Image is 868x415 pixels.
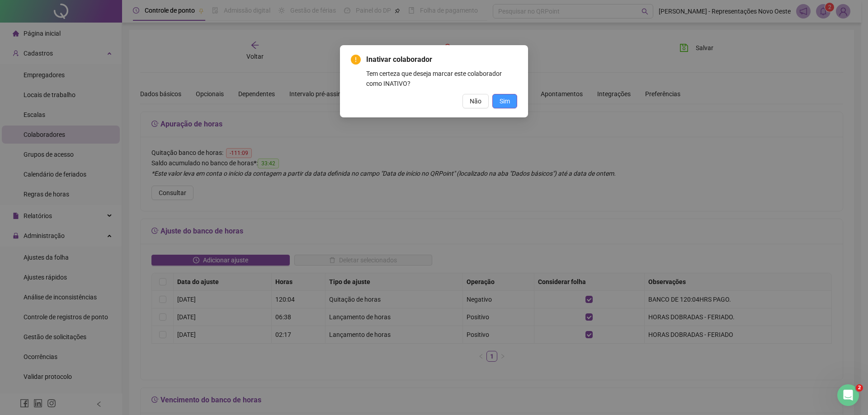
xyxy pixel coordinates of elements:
span: Não [470,96,481,106]
span: Sim [500,96,510,106]
span: 2 [856,384,863,392]
span: exclamation-circle [351,55,361,65]
button: Sim [492,94,517,108]
span: Inativar colaborador [366,54,517,65]
div: Tem certeza que deseja marcar este colaborador como INATIVO? [366,69,517,89]
button: Não [462,94,489,108]
iframe: Intercom live chat [837,384,859,406]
